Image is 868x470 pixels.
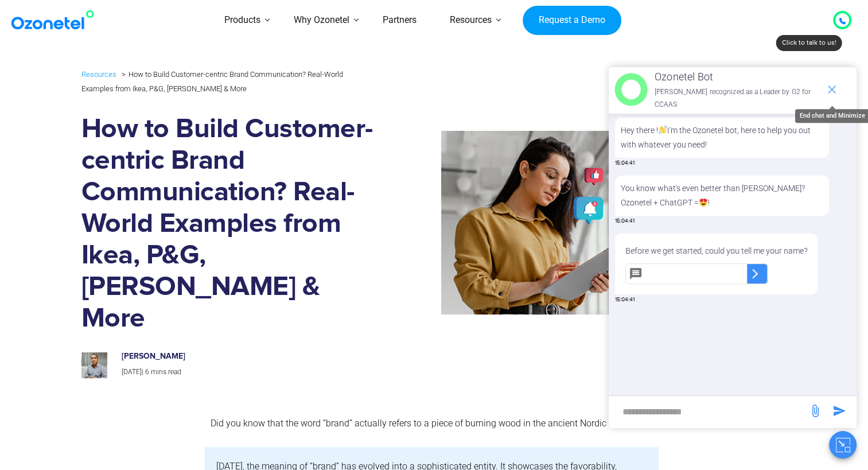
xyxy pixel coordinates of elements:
p: Before we get started, could you tell me your name? [625,244,807,258]
li: How to Build Customer-centric Brand Communication? Real-World Examples from Ikea, P&G, [PERSON_NA... [81,67,343,92]
span: send message [804,399,827,422]
span: 15:04:41 [615,159,635,168]
img: 👋 [659,126,667,134]
span: end chat or minimize [820,78,843,101]
p: You know what's even better than [PERSON_NAME]? Ozonetel + ChatGPT = ! [621,181,823,210]
h1: How to Build Customer-centric Brand Communication? Real-World Examples from Ikea, P&G, [PERSON_NA... [81,114,376,335]
span: send message [828,399,851,422]
img: 😍 [699,199,707,207]
span: 15:04:41 [615,217,635,226]
button: Close chat [829,431,857,459]
p: [PERSON_NAME] recognized as a Leader by G2 for CCAAS [655,86,819,111]
span: [DATE] [122,368,142,376]
p: Hey there ! I'm the Ozonetel bot, here to help you out with whatever you need! [621,123,823,152]
p: | [122,366,364,379]
img: header [614,73,648,106]
span: 6 [145,368,149,376]
a: Request a Demo [523,6,621,36]
div: new-msg-input [614,402,803,422]
p: Ozonetel Bot [655,68,819,86]
img: prashanth-kancherla_avatar-200x200.jpeg [81,352,107,378]
p: Did you know that the word “brand” actually refers to a piece of burning wood in the ancient Nord... [211,415,653,432]
h6: [PERSON_NAME] [122,352,364,362]
span: 15:04:41 [615,296,635,304]
span: mins read [151,368,181,376]
a: Resources [81,68,116,81]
